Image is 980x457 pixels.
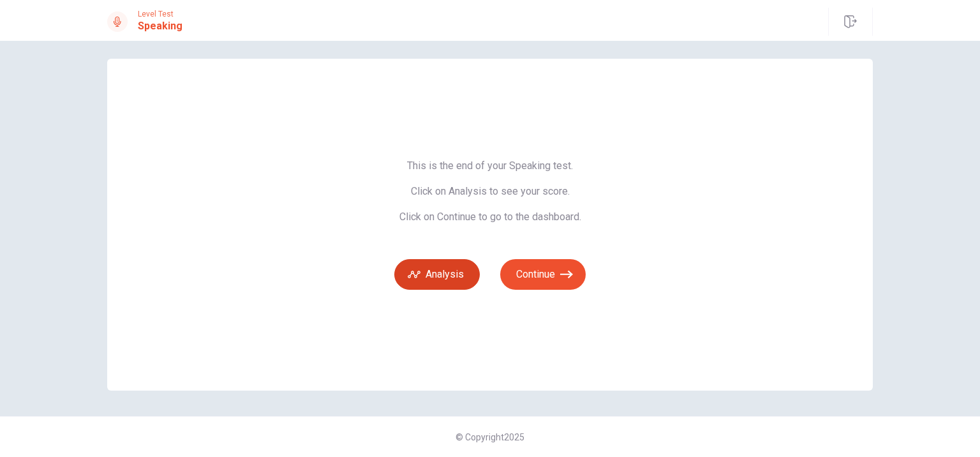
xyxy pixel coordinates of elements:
button: Continue [500,259,586,290]
button: Analysis [394,259,480,290]
span: This is the end of your Speaking test. Click on Analysis to see your score. Click on Continue to ... [394,160,586,223]
h1: Speaking [138,19,182,34]
span: © Copyright 2025 [456,432,524,442]
span: Level Test [138,10,182,19]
